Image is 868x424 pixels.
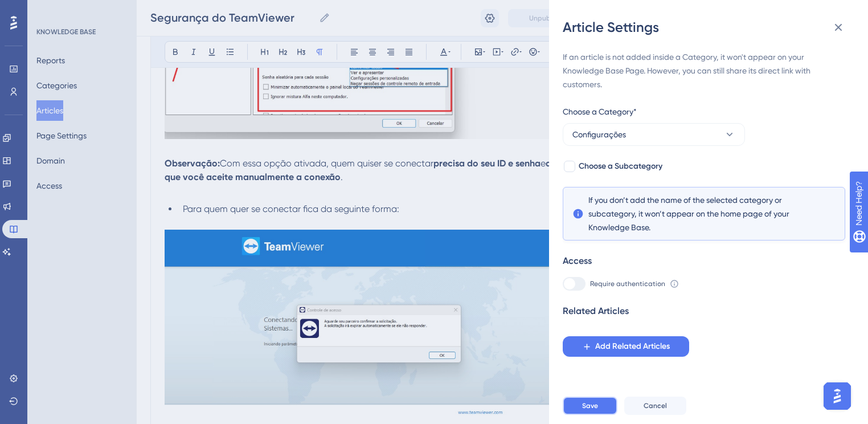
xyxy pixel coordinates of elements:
[563,397,617,415] button: Save
[820,379,854,413] iframe: UserGuiding AI Assistant Launcher
[563,336,689,357] button: Add Related Articles
[572,128,626,141] span: Configurações
[563,50,845,91] div: If an article is not added inside a Category, it won't appear on your Knowledge Base Page. Howeve...
[590,279,665,288] span: Require authentication
[563,18,854,36] div: Article Settings
[644,401,667,410] span: Cancel
[563,304,629,318] div: Related Articles
[563,123,745,146] button: Configurações
[595,340,670,353] span: Add Related Articles
[563,254,592,268] div: Access
[563,105,637,119] span: Choose a Category*
[624,397,686,415] button: Cancel
[582,401,598,410] span: Save
[588,193,820,234] span: If you don’t add the name of the selected category or subcategory, it won’t appear on the home pa...
[27,3,71,17] span: Need Help?
[579,160,662,173] span: Choose a Subcategory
